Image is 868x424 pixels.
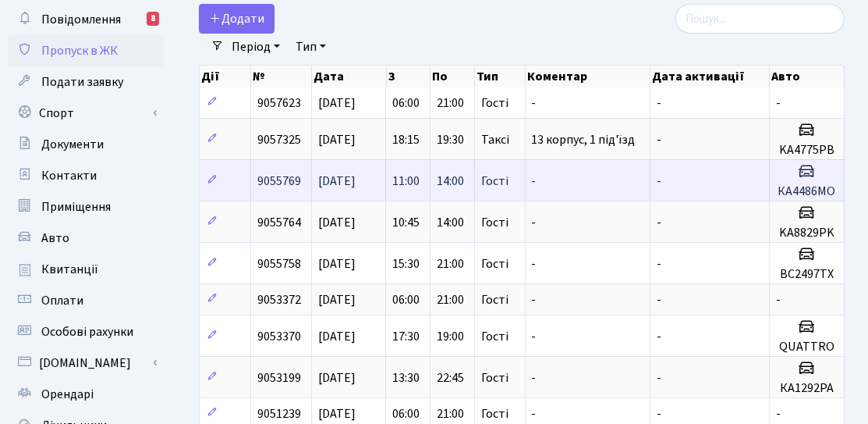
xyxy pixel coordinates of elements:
[481,216,508,229] span: Гості
[8,98,164,129] a: Спорт
[475,66,525,87] th: Тип
[532,369,537,387] span: -
[437,369,464,387] span: 22:45
[200,66,251,87] th: Дії
[251,66,312,87] th: №
[8,191,164,223] a: Приміщення
[437,405,464,422] span: 21:00
[532,94,537,112] span: -
[8,66,164,98] a: Подати заявку
[318,405,356,422] span: [DATE]
[8,160,164,191] a: Контакти
[41,198,111,216] span: Приміщення
[392,255,420,273] span: 15:30
[437,173,464,190] span: 14:00
[532,173,537,190] span: -
[481,134,509,146] span: Таксі
[675,4,845,34] input: Пошук...
[41,292,83,309] span: Оплати
[392,369,420,387] span: 13:30
[392,173,420,190] span: 11:00
[209,10,264,27] span: Додати
[481,408,508,420] span: Гості
[8,4,164,35] a: Повідомлення8
[776,405,781,422] span: -
[481,175,508,187] span: Гості
[657,131,661,148] span: -
[8,347,164,379] a: [DOMAIN_NAME]
[392,291,420,308] span: 06:00
[392,405,420,422] span: 06:00
[532,291,537,308] span: -
[776,143,838,158] h5: KA4775PB
[41,386,94,403] span: Орендарі
[318,131,356,148] span: [DATE]
[318,291,356,308] span: [DATE]
[437,255,464,273] span: 21:00
[318,94,356,112] span: [DATE]
[657,255,661,273] span: -
[257,369,301,387] span: 9053199
[526,66,650,87] th: Коментар
[8,223,164,254] a: Авто
[8,316,164,347] a: Особові рахунки
[41,230,69,247] span: Авто
[392,131,420,148] span: 18:15
[318,173,356,190] span: [DATE]
[776,291,781,308] span: -
[481,258,508,270] span: Гості
[776,267,838,282] h5: BC2497TX
[430,66,475,87] th: По
[770,66,845,87] th: Авто
[657,214,661,231] span: -
[392,328,420,345] span: 17:30
[657,94,661,112] span: -
[437,328,464,345] span: 19:00
[318,255,356,273] span: [DATE]
[392,94,420,112] span: 06:00
[650,66,770,87] th: Дата активації
[776,340,838,355] h5: QUATTRO
[41,261,98,278] span: Квитанції
[776,226,838,241] h5: KA8829PK
[8,35,164,66] a: Пропуск в ЖК
[657,369,661,387] span: -
[318,369,356,387] span: [DATE]
[392,214,420,231] span: 10:45
[776,381,838,396] h5: КА1292РА
[532,131,636,148] span: 13 корпус, 1 під'їзд
[289,34,332,60] a: Тип
[387,66,431,87] th: З
[532,328,537,345] span: -
[776,94,781,112] span: -
[532,214,537,231] span: -
[481,97,508,109] span: Гості
[8,129,164,160] a: Документи
[147,12,159,26] div: 8
[225,34,286,60] a: Період
[318,328,356,345] span: [DATE]
[199,4,275,34] a: Додати
[657,405,661,422] span: -
[257,328,301,345] span: 9053370
[437,94,464,112] span: 21:00
[41,167,97,184] span: Контакти
[657,173,661,190] span: -
[532,255,537,273] span: -
[8,379,164,410] a: Орендарі
[41,136,104,153] span: Документи
[481,372,508,384] span: Гості
[437,291,464,308] span: 21:00
[657,328,661,345] span: -
[532,405,537,422] span: -
[257,94,301,112] span: 9057623
[481,330,508,343] span: Гості
[776,184,838,199] h5: КА4486МО
[437,214,464,231] span: 14:00
[257,214,301,231] span: 9055764
[257,131,301,148] span: 9057325
[257,405,301,422] span: 9051239
[481,294,508,306] span: Гості
[318,214,356,231] span: [DATE]
[257,173,301,190] span: 9055769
